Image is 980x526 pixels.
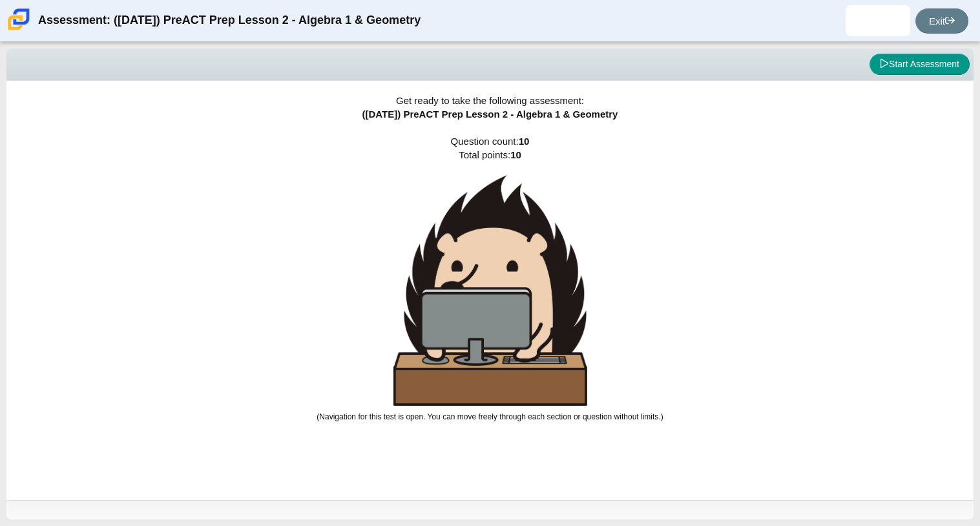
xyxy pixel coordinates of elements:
[510,149,521,160] b: 10
[393,175,587,406] img: hedgehog-behind-computer-large.png
[317,136,663,421] span: Question count: Total points:
[396,95,584,106] span: Get ready to take the following assessment:
[5,6,32,33] img: Carmen School of Science & Technology
[38,5,421,36] div: Assessment: ([DATE]) PreACT Prep Lesson 2 - Algebra 1 & Geometry
[915,8,968,34] a: Exit
[868,10,888,31] img: luz.chavezlezama.drRb9J
[519,136,530,147] b: 10
[362,109,618,120] span: ([DATE]) PreACT Prep Lesson 2 - Algebra 1 & Geometry
[5,24,32,35] a: Carmen School of Science & Technology
[870,54,970,76] button: Start Assessment
[317,412,663,421] small: (Navigation for this test is open. You can move freely through each section or question without l...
